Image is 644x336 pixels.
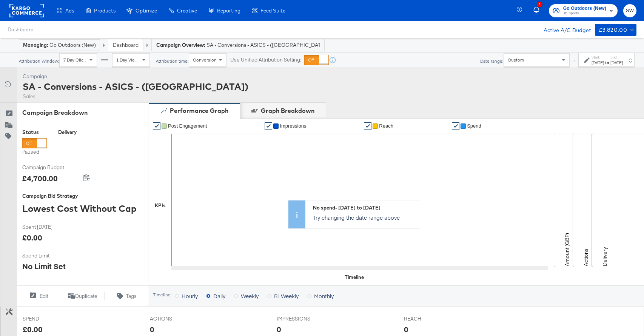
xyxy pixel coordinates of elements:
[536,24,591,35] div: Active A/C Budget
[75,293,97,300] span: Duplicate
[592,55,604,60] label: Start:
[537,2,542,7] div: 1
[241,292,259,300] span: Weekly
[170,106,228,115] div: Performance Graph
[313,214,416,221] p: Try changing the date range above
[261,106,314,115] div: Graph Breakdown
[58,129,77,136] div: Delivery
[22,223,79,231] span: Spent [DATE]
[404,324,408,335] div: 0
[61,291,105,301] button: Duplicate
[23,73,248,80] div: Campaign
[40,293,48,300] span: Edit
[153,122,160,130] a: ✔
[23,80,248,93] div: SA - Conversions - ASICS - ([GEOGRAPHIC_DATA])
[610,55,623,60] label: End:
[22,193,143,200] div: Campaign Bid Strategy
[22,261,66,272] div: No Limit Set
[563,11,606,17] span: JD Sports
[168,123,207,129] span: Post Engagement
[22,173,58,184] div: £4,700.00
[22,232,42,243] div: £0.00
[213,292,225,300] span: Daily
[230,56,301,63] label: Use Unified Attribution Setting:
[113,42,139,48] a: Dashboard
[22,129,47,136] div: Status
[156,42,205,48] strong: Campaign Overview:
[265,122,272,130] a: ✔
[379,123,393,129] span: Reach
[193,57,217,63] span: Conversion
[156,59,189,64] div: Attribution time:
[23,42,96,49] div: Go Outdoors (New)
[623,4,636,17] button: SW
[18,59,59,64] div: Attribution Window:
[364,122,371,130] a: ✔
[532,3,545,18] button: 1
[23,324,43,335] div: £0.00
[22,164,79,171] span: Campaign Budget
[452,122,459,130] a: ✔
[480,59,504,64] div: Date range:
[467,123,481,129] span: Spend
[217,8,240,14] span: Reporting
[153,292,172,297] div: Timeline:
[23,315,79,322] span: SPEND
[150,315,206,322] span: ACTIONS
[314,292,334,300] span: Monthly
[63,57,88,63] span: 7 Day Clicks
[592,60,604,66] div: [DATE]
[260,8,285,14] span: Feed Suite
[274,292,299,300] span: Bi-Weekly
[150,324,154,335] div: 0
[313,204,416,211] div: No spend - [DATE] to [DATE]
[65,8,74,14] span: Ads
[177,8,197,14] span: Creative
[508,57,524,63] span: Custom
[277,315,333,322] span: IMPRESSIONS
[136,8,157,14] span: Optimize
[22,148,47,156] label: Paused
[599,25,627,35] div: £3,820.00
[22,108,143,117] div: Campaign Breakdown
[116,57,140,63] span: 1 Day Views
[549,4,618,17] button: Go Outdoors (New)JD Sports
[23,93,248,100] div: Sales
[404,315,461,322] span: REACH
[94,8,116,14] span: Products
[22,252,79,259] span: Spend Limit
[8,26,34,32] a: Dashboard
[105,291,149,301] button: Tags
[126,293,137,300] span: Tags
[604,60,610,65] strong: to
[17,291,61,301] button: Edit
[206,42,320,49] span: SA - Conversions - ASICS - (SF)
[626,6,633,15] span: SW
[280,123,306,129] span: Impressions
[182,292,198,300] span: Hourly
[277,324,281,335] div: 0
[22,202,143,215] div: Lowest Cost Without Cap
[595,24,636,36] button: £3,820.00
[563,5,606,12] span: Go Outdoors (New)
[570,60,578,63] span: ↑
[610,60,623,66] div: [DATE]
[23,42,48,48] strong: Managing:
